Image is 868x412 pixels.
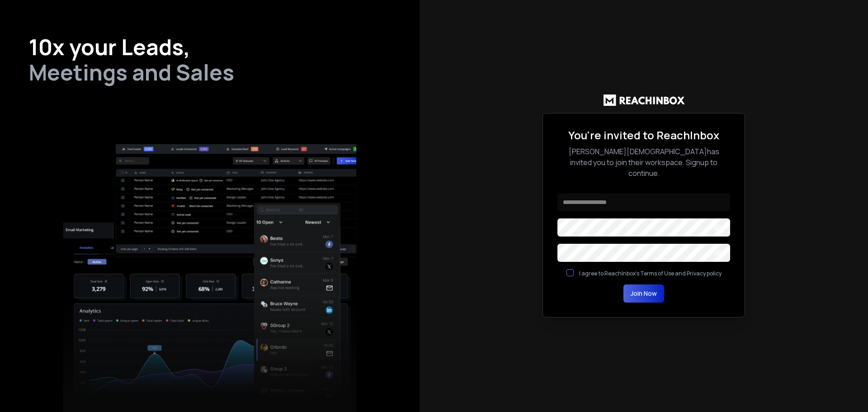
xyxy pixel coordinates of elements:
button: Join Now [623,284,664,303]
label: I agree to ReachInbox's Terms of Use and Privacy policy [579,270,722,277]
p: [PERSON_NAME][DEMOGRAPHIC_DATA] has invited you to join their workspace. Signup to continue. [557,146,730,179]
h2: Meetings and Sales [29,62,391,83]
h2: You're invited to ReachInbox [557,128,730,142]
h1: 10x your Leads, [29,36,391,58]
